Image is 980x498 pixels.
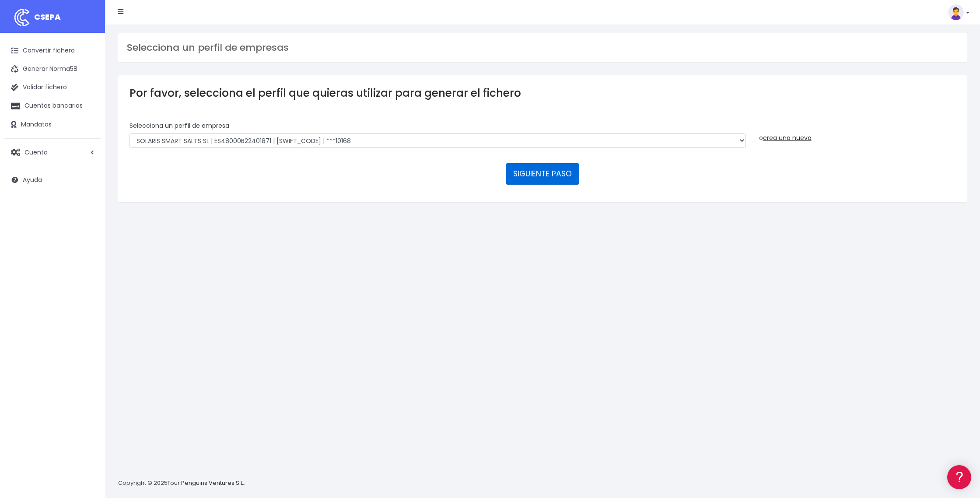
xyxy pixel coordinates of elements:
a: API [9,224,166,237]
h3: Selecciona un perfil de empresas [127,42,958,53]
a: Problemas habituales [9,124,166,138]
span: Ayuda [23,175,42,184]
a: General [9,188,166,201]
img: profile [948,4,964,20]
a: Información general [9,74,166,88]
a: POWERED BY ENCHANT [120,252,168,260]
img: logo [11,7,33,28]
a: Four Penguins Ventures S.L. [168,479,244,487]
button: SIGUIENTE PASO [506,163,579,184]
a: Ayuda [4,171,101,189]
a: Validar fichero [4,78,101,97]
div: Convertir ficheros [9,97,166,105]
a: Generar Norma58 [4,60,101,78]
h3: Por favor, selecciona el perfil que quieras utilizar para generar el fichero [129,87,955,99]
a: Convertir fichero [4,42,101,60]
a: Cuenta [4,143,101,161]
button: Contáctanos [9,234,166,249]
div: Facturación [9,174,166,182]
div: Programadores [9,210,166,218]
a: Cuentas bancarias [4,97,101,115]
span: CSEPA [34,11,61,22]
label: Selecciona un perfíl de empresa [129,121,229,130]
div: o [759,121,956,143]
div: Información general [9,61,166,69]
span: Cuenta [24,147,48,156]
a: Formatos [9,111,166,124]
a: Mandatos [4,116,101,134]
a: crea uno nuevo [763,133,812,142]
p: Copyright © 2025 . [118,479,245,488]
a: Videotutoriales [9,138,166,151]
a: Perfiles de empresas [9,151,166,165]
